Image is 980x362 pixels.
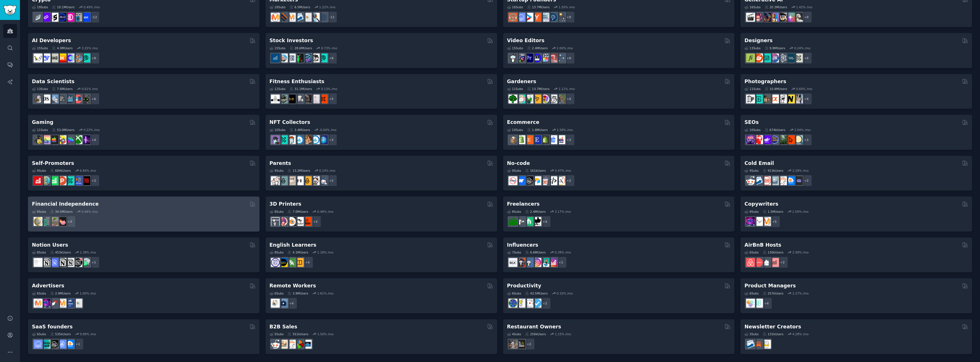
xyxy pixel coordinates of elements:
div: 11 Sub s [744,87,760,91]
div: 13.7M Users [527,87,550,91]
div: + 8 [88,52,100,64]
img: flowers [540,95,549,103]
img: NFTmarket [287,135,296,144]
img: ecommercemarketing [548,135,557,144]
div: 2.4M Users [527,46,548,50]
div: 684k Users [50,169,71,173]
img: AirBnBInvesting [770,258,779,267]
img: startup [524,13,533,22]
img: OnlineMarketing [319,13,328,22]
div: 9 Sub s [32,169,46,173]
div: 6.5M Users [289,5,310,9]
div: 1.8M Users [527,128,548,132]
img: 3Dprinting [271,217,280,226]
img: deepdream [762,13,771,22]
img: nocodelowcode [540,176,549,185]
img: LangChain [34,54,42,62]
h2: AI Developers [32,37,71,44]
div: 0.22 % /mo [83,128,100,132]
div: 11 Sub s [507,87,523,91]
img: LeadGeneration [762,176,771,185]
img: AIDevelopersSociety [81,54,90,62]
img: SEO_Digital_Marketing [746,135,755,144]
img: airbnb_hosts [746,258,755,267]
div: 13 Sub s [744,46,760,50]
div: 4.0M Users [52,46,73,50]
h2: No-code [507,160,530,167]
img: selfpromotion [50,176,58,185]
img: SonyAlpha [770,95,779,103]
img: aivideo [746,13,755,22]
img: 0xPolygon [42,13,50,22]
img: logodesign [754,54,763,62]
img: b2b_sales [287,340,296,349]
img: B_2_B_Selling_Tips [303,340,312,349]
div: 19.1M Users [52,5,74,9]
img: GoogleSearchConsole [786,135,795,144]
img: defiblockchain [66,13,74,22]
img: indiehackers [540,13,549,22]
img: macgaming [50,135,58,144]
div: 18 Sub s [269,5,285,9]
img: BarOwners [516,340,525,349]
img: GymMotivation [279,95,288,103]
h2: SEOs [744,119,759,126]
img: defi_ [81,13,90,22]
img: ValueInvesting [279,54,288,62]
img: dalle2 [754,13,763,22]
img: betatests [73,176,82,185]
img: weightroom [295,95,304,103]
div: 3.4M Users [289,128,310,132]
img: DeepSeek [42,54,50,62]
img: sdforall [770,13,779,22]
div: 2.28 % /mo [792,169,808,173]
img: streetphotography [754,95,763,103]
img: BeautyGuruChatter [509,258,517,267]
img: Rag [50,54,58,62]
img: GYM [271,95,280,103]
div: + 4 [88,134,100,146]
div: -0.04 % /mo [319,128,336,132]
div: 16 Sub s [744,5,760,9]
div: 13 Sub s [32,87,48,91]
img: EntrepreneurRideAlong [509,13,517,22]
img: OpenSourceAI [66,54,74,62]
h2: Video Editors [507,37,545,44]
img: webflow [516,176,525,185]
img: dropship [509,135,517,144]
img: GamerPals [58,135,66,144]
img: GummySearch logo [3,5,17,15]
img: restaurantowners [509,340,517,349]
div: 13.7M Users [527,5,550,9]
div: 53.0M Users [52,128,74,132]
img: googleads [73,299,82,308]
img: EmailOutreach [794,176,803,185]
img: Trading [295,54,304,62]
img: B2BSaaS [66,340,74,349]
img: Emailmarketing [746,340,755,349]
img: ProductHunters [58,176,66,185]
img: userexperience [778,54,787,62]
img: daddit [271,176,280,185]
div: + 9 [563,11,575,23]
img: AnalogCommunity [762,95,771,103]
img: OpenseaMarket [311,135,320,144]
h2: Ecommerce [507,119,540,126]
div: 2.00 % /mo [557,46,573,50]
img: SaaSSales [58,340,66,349]
img: Forex [287,54,296,62]
img: languagelearning [271,258,280,267]
img: DigitalItems [319,135,328,144]
img: Freelancers [532,217,541,226]
div: 9 Sub s [507,169,521,173]
img: NewParents [303,176,312,185]
div: 13.2M Users [287,169,310,173]
div: 20.3M Users [765,5,787,9]
img: blender [287,217,296,226]
img: analytics [66,95,74,103]
img: NotionGeeks [58,258,66,267]
img: bigseo [279,13,288,22]
img: Newsletters [762,340,771,349]
img: parentsofmultiples [311,176,320,185]
div: 161k Users [525,169,546,173]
